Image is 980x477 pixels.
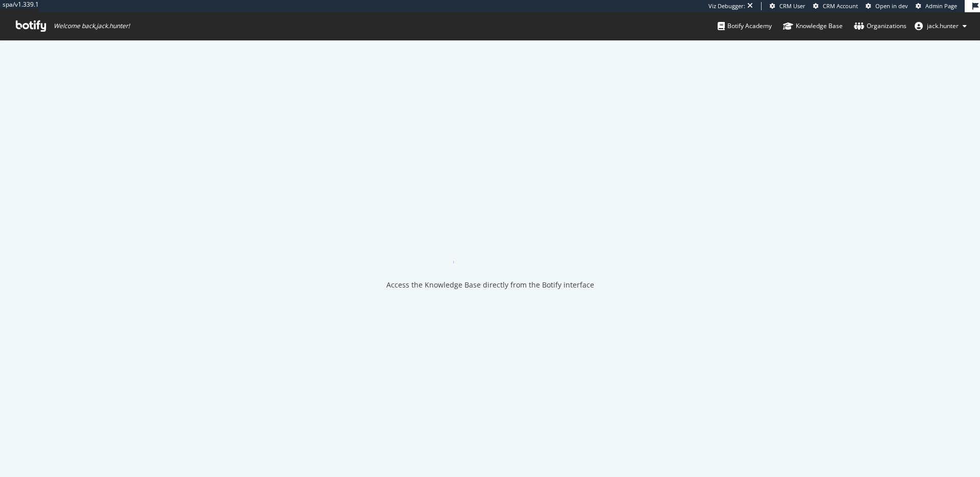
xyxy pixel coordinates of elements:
div: Knowledge Base [783,21,843,31]
a: CRM Account [813,2,858,10]
span: Admin Page [925,2,957,10]
span: CRM User [779,2,805,10]
div: Organizations [854,21,906,31]
a: Organizations [854,12,906,40]
div: Access the Knowledge Base directly from the Botify interface [386,280,594,290]
a: Botify Academy [718,12,772,40]
a: Knowledge Base [783,12,843,40]
a: Admin Page [916,2,957,10]
a: Open in dev [866,2,908,10]
div: Botify Academy [718,21,772,31]
span: jack.hunter [927,21,959,30]
div: Viz Debugger: [708,2,745,10]
span: Welcome back, jack.hunter ! [54,22,130,30]
span: Open in dev [875,2,908,10]
div: animation [453,227,527,264]
a: CRM User [770,2,805,10]
button: jack.hunter [906,18,975,34]
span: CRM Account [823,2,858,10]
